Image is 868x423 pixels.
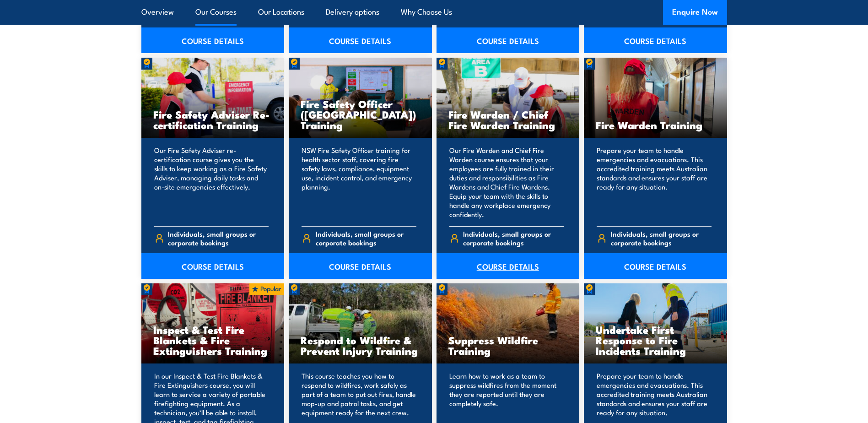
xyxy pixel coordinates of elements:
[596,119,715,130] h3: Fire Warden Training
[168,229,269,247] span: Individuals, small groups or corporate bookings
[289,253,432,279] a: COURSE DETAILS
[463,229,564,247] span: Individuals, small groups or corporate bookings
[289,27,432,53] a: COURSE DETAILS
[596,324,715,356] h3: Undertake First Response to Fire Incidents Training
[584,27,727,53] a: COURSE DETAILS
[141,253,285,279] a: COURSE DETAILS
[437,253,580,279] a: COURSE DETAILS
[584,253,727,279] a: COURSE DETAILS
[301,98,420,130] h3: Fire Safety Officer ([GEOGRAPHIC_DATA]) Training
[302,146,416,219] p: NSW Fire Safety Officer training for health sector staff, covering fire safety laws, compliance, ...
[597,146,712,219] p: Prepare your team to handle emergencies and evacuations. This accredited training meets Australia...
[448,335,568,356] h3: Suppress Wildfire Training
[153,109,273,130] h3: Fire Safety Adviser Re-certification Training
[153,324,273,356] h3: Inspect & Test Fire Blankets & Fire Extinguishers Training
[154,146,269,219] p: Our Fire Safety Adviser re-certification course gives you the skills to keep working as a Fire Sa...
[141,27,285,53] a: COURSE DETAILS
[301,335,420,356] h3: Respond to Wildfire & Prevent Injury Training
[448,109,568,130] h3: Fire Warden / Chief Fire Warden Training
[437,27,580,53] a: COURSE DETAILS
[611,229,712,247] span: Individuals, small groups or corporate bookings
[316,229,416,247] span: Individuals, small groups or corporate bookings
[449,146,564,219] p: Our Fire Warden and Chief Fire Warden course ensures that your employees are fully trained in the...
